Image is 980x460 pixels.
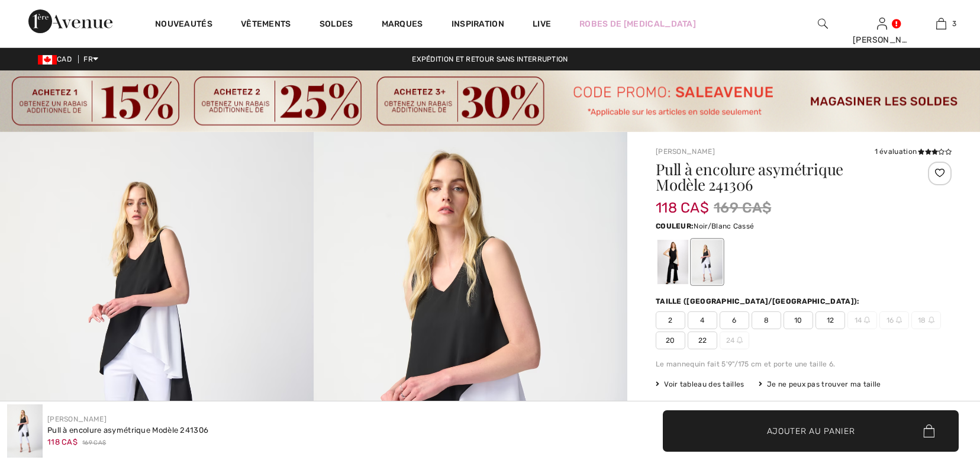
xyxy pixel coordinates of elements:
button: Ajouter au panier [663,410,959,452]
span: Noir/Blanc Cassé [694,222,754,230]
img: ring-m.svg [896,317,902,323]
span: 16 [879,311,909,329]
div: [PERSON_NAME] [853,34,911,46]
iframe: Ouvre un widget dans lequel vous pouvez chatter avec l’un de nos agents [905,371,968,401]
span: 22 [688,332,717,349]
a: Nouveautés [155,19,212,31]
img: Bag.svg [923,424,934,438]
div: Le mannequin fait 5'9"/175 cm et porte une taille 6. [656,359,952,369]
img: ring-m.svg [929,317,934,323]
span: 2 [656,311,685,329]
div: Pull à encolure asymétrique Modèle 241306 [47,424,208,436]
img: Pull &agrave; encolure asym&eacute;trique mod&egrave;le 241306 [7,404,43,458]
a: [PERSON_NAME] [47,415,107,423]
span: 169 CA$ [82,439,106,448]
span: 118 CA$ [47,438,78,446]
img: Mes infos [877,17,887,31]
span: 20 [656,332,685,349]
div: Je ne peux pas trouver ma taille [759,379,881,390]
span: 169 CA$ [714,197,771,218]
a: Live [533,18,551,30]
img: ring-m.svg [864,317,870,323]
span: 4 [688,311,717,329]
div: Black/moonstone [657,240,688,284]
a: Marques [382,19,423,31]
span: Couleur: [656,222,694,230]
span: 18 [911,311,941,329]
span: Voir tableau des tailles [656,379,744,390]
img: recherche [818,17,828,31]
a: Soldes [320,19,353,31]
img: ring-m.svg [737,337,743,343]
span: 10 [784,311,813,329]
img: Mon panier [936,17,946,31]
h1: Pull à encolure asymétrique Modèle 241306 [656,162,902,192]
a: 3 [912,17,970,31]
a: [PERSON_NAME] [656,147,715,156]
div: Taille ([GEOGRAPHIC_DATA]/[GEOGRAPHIC_DATA]): [656,296,862,307]
a: Se connecter [877,18,887,29]
span: 24 [720,332,749,349]
span: 118 CA$ [656,188,709,216]
span: CAD [38,55,76,63]
span: Ajouter au panier [767,424,855,437]
div: 1 évaluation [875,146,952,157]
span: 12 [815,311,845,329]
a: Vêtements [241,19,291,31]
a: Robes de [MEDICAL_DATA] [579,18,696,30]
img: Canadian Dollar [38,55,57,65]
img: 1ère Avenue [28,9,112,33]
div: Noir/Blanc Cassé [692,240,723,284]
span: 14 [847,311,877,329]
span: 3 [952,18,956,29]
span: 8 [752,311,781,329]
span: 6 [720,311,749,329]
span: Inspiration [452,19,504,31]
span: FR [83,55,98,63]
